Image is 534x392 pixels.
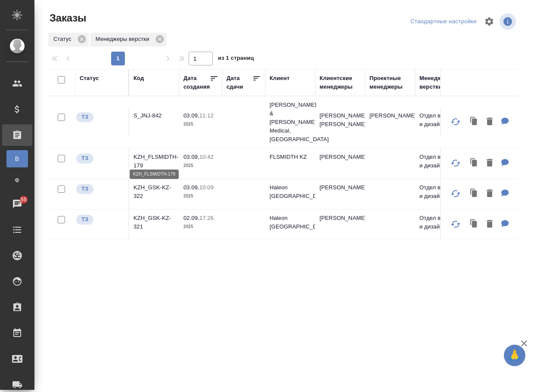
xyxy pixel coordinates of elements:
p: FLSMIDTH KZ [270,153,311,161]
a: В [6,150,28,167]
button: Обновить [445,214,466,235]
td: [PERSON_NAME] [315,148,365,179]
p: ТЗ [81,154,88,163]
button: Обновить [445,111,466,132]
button: Обновить [445,183,466,204]
button: Клонировать [466,185,482,203]
p: S_JNJ-842 [133,111,175,120]
a: 55 [2,193,32,215]
p: 2025 [183,120,218,129]
button: Удалить [482,216,497,233]
p: 11:12 [199,112,214,119]
div: Проектные менеджеры [369,74,411,91]
span: 55 [16,195,32,204]
button: Обновить [445,153,466,173]
button: 🙏 [504,345,525,366]
div: Дата сдачи [227,74,252,91]
p: Отдел верстки и дизайна [419,111,461,129]
p: 03.09, [183,184,199,191]
td: [PERSON_NAME] [315,179,365,209]
td: [PERSON_NAME], [PERSON_NAME] [315,107,365,137]
p: ТЗ [81,113,88,121]
p: 02.09, [183,215,199,221]
button: Удалить [482,113,497,131]
div: Дата создания [183,74,210,91]
button: Удалить [482,154,497,172]
span: Посмотреть информацию [500,13,518,30]
p: KZH_FLSMIDTH-179 [133,153,175,170]
span: Настроить таблицу [479,11,500,32]
div: Менеджеры верстки [90,33,167,46]
span: 🙏 [507,346,522,364]
p: KZH_GSK-KZ-321 [133,214,175,231]
div: split button [408,15,479,28]
div: Статус [80,74,99,83]
td: [PERSON_NAME] [315,210,365,240]
p: 2025 [183,222,218,231]
p: Haleon [GEOGRAPHIC_DATA] [270,183,311,201]
td: [PERSON_NAME] [365,107,415,137]
p: ТЗ [81,185,88,193]
p: ТЗ [81,215,88,224]
span: Заказы [47,11,86,25]
p: [PERSON_NAME] & [PERSON_NAME] Medical, [GEOGRAPHIC_DATA] [270,101,311,144]
button: Удалить [482,185,497,203]
span: В [11,154,24,163]
div: Выставляет КМ при отправке заказа на расчет верстке (для тикета) или для уточнения сроков на прои... [75,111,124,123]
p: 03.09, [183,112,199,119]
a: Ф [6,172,28,189]
div: Менеджеры верстки [419,74,461,91]
button: Клонировать [466,216,482,233]
p: 17:26 [199,215,214,221]
p: Статус [53,35,75,43]
p: Отдел верстки и дизайна [419,183,461,201]
p: 03.09, [183,154,199,160]
p: 10:42 [199,154,214,160]
button: Клонировать [466,154,482,172]
p: KZH_GSK-KZ-322 [133,183,175,201]
div: Выставляет КМ при отправке заказа на расчет верстке (для тикета) или для уточнения сроков на прои... [75,153,124,164]
div: Клиентские менеджеры [320,74,361,91]
div: Статус [48,33,89,46]
p: 2025 [183,192,218,201]
div: Выставляет КМ при отправке заказа на расчет верстке (для тикета) или для уточнения сроков на прои... [75,183,124,195]
div: Выставляет КМ при отправке заказа на расчет верстке (для тикета) или для уточнения сроков на прои... [75,214,124,225]
p: 2025 [183,161,218,170]
p: Менеджеры верстки [96,35,152,43]
p: Haleon [GEOGRAPHIC_DATA] [270,214,311,231]
p: 10:09 [199,184,214,191]
p: Отдел верстки и дизайна [419,214,461,231]
button: Клонировать [466,113,482,131]
span: Ф [11,176,24,185]
div: Код [133,74,144,83]
p: Отдел верстки и дизайна [419,153,461,170]
div: Клиент [270,74,289,83]
span: из 1 страниц [218,53,254,65]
